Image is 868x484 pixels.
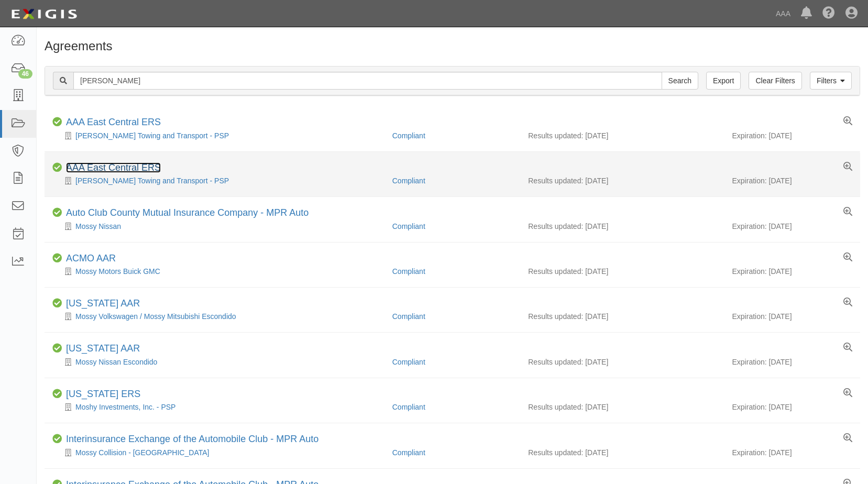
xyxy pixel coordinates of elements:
a: Clear Filters [749,72,801,90]
i: Compliant [52,117,62,127]
a: Compliant [392,358,425,366]
a: Interinsurance Exchange of the Automobile Club - MPR Auto [66,434,318,444]
a: ACMO AAR [66,253,116,263]
a: View results summary [843,298,852,307]
div: Mossy Motors Buick GMC [52,266,384,277]
div: Results updated: [DATE] [528,402,716,412]
a: Mossy Motors Buick GMC [75,267,160,276]
div: Expiration: [DATE] [732,311,852,322]
div: Mossy Nissan [52,221,384,232]
a: View results summary [843,162,852,172]
div: California AAR [66,298,140,310]
i: Help Center - Complianz [822,7,835,20]
div: Moshy Investments, Inc. - PSP [52,402,384,412]
a: View results summary [843,207,852,217]
div: Mossy Nissan Escondido [52,357,384,367]
div: Interinsurance Exchange of the Automobile Club - MPR Auto [66,434,318,445]
a: Mossy Collision - [GEOGRAPHIC_DATA] [75,448,209,457]
a: Compliant [392,448,425,457]
div: Expiration: [DATE] [732,266,852,277]
a: [US_STATE] AAR [66,343,140,354]
a: Filters [810,72,852,90]
div: California AAR [66,343,140,355]
div: Mossy Volkswagen / Mossy Mitsubishi Escondido [52,311,384,322]
a: [US_STATE] AAR [66,298,140,309]
h1: Agreements [45,39,860,53]
div: Mosby's Towing and Transport - PSP [52,130,384,141]
a: Export [706,72,741,90]
div: Expiration: [DATE] [732,402,852,412]
a: Mossy Volkswagen / Mossy Mitsubishi Escondido [75,312,236,321]
i: Compliant [52,434,62,444]
i: Compliant [52,299,62,308]
a: View results summary [843,389,852,398]
div: Expiration: [DATE] [732,447,852,458]
div: AAA East Central ERS [66,117,161,128]
i: Compliant [52,254,62,263]
div: AAA East Central ERS [66,162,161,174]
a: View results summary [843,253,852,262]
i: Compliant [52,344,62,353]
i: Compliant [52,163,62,172]
a: Compliant [392,312,425,321]
div: Mossy Collision - National City [52,447,384,458]
a: AAA East Central ERS [66,162,161,173]
div: ACMO AAR [66,253,116,265]
a: [PERSON_NAME] Towing and Transport - PSP [75,131,229,140]
div: Results updated: [DATE] [528,221,716,232]
a: Compliant [392,222,425,230]
div: Results updated: [DATE] [528,447,716,458]
i: Compliant [52,208,62,217]
a: Auto Club County Mutual Insurance Company - MPR Auto [66,207,309,218]
a: AAA East Central ERS [66,117,161,127]
a: View results summary [843,343,852,353]
a: View results summary [843,434,852,443]
div: Expiration: [DATE] [732,357,852,367]
div: Auto Club County Mutual Insurance Company - MPR Auto [66,207,309,219]
div: Expiration: [DATE] [732,130,852,141]
a: Mossy Nissan Escondido [75,358,157,366]
a: Compliant [392,177,425,185]
input: Search [662,72,698,90]
div: Expiration: [DATE] [732,175,852,186]
a: Moshy Investments, Inc. - PSP [75,403,175,411]
a: Mossy Nissan [75,222,121,230]
input: Search [73,72,662,90]
div: Results updated: [DATE] [528,175,716,186]
i: Compliant [52,389,62,399]
div: Expiration: [DATE] [732,221,852,232]
a: Compliant [392,267,425,276]
a: View results summary [843,117,852,126]
a: Compliant [392,403,425,411]
div: Results updated: [DATE] [528,311,716,322]
a: AAA [771,3,796,24]
div: Results updated: [DATE] [528,130,716,141]
a: [PERSON_NAME] Towing and Transport - PSP [75,177,229,185]
img: logo-5460c22ac91f19d4615b14bd174203de0afe785f0fc80cf4dbbc73dc1793850b.png [8,5,80,24]
a: [US_STATE] ERS [66,389,140,399]
div: California ERS [66,389,140,400]
div: Mosby's Towing and Transport - PSP [52,175,384,186]
div: 46 [18,69,32,79]
div: Results updated: [DATE] [528,357,716,367]
a: Compliant [392,131,425,140]
div: Results updated: [DATE] [528,266,716,277]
